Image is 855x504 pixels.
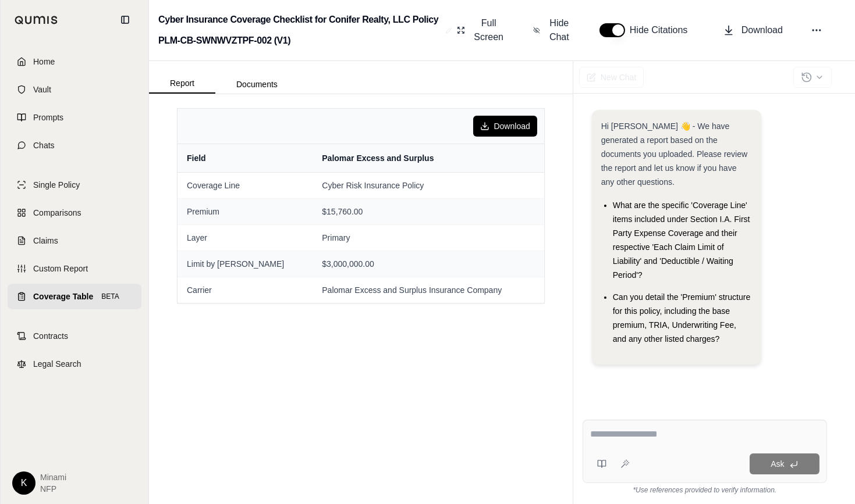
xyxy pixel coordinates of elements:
a: Contracts [8,323,141,349]
button: Download [718,19,787,42]
span: Hi [PERSON_NAME] 👋 - We have generated a report based on the documents you uploaded. Please revie... [601,121,747,187]
span: Coverage Line [187,180,303,191]
a: Coverage TableBETA [8,284,141,309]
a: Custom Report [8,256,141,281]
div: *Use references provided to verify information. [583,483,827,495]
span: $15,760.00 [322,206,534,217]
span: Can you detail the 'Premium' structure for this policy, including the base premium, TRIA, Underwr... [613,292,750,344]
span: BETA [98,291,122,302]
span: Hide Chat [547,16,572,44]
th: Palomar Excess and Surplus [313,144,544,172]
a: Single Policy [8,172,141,198]
span: Vault [33,84,51,95]
img: Qumis Logo [15,16,58,24]
span: Primary [322,232,534,244]
a: Legal Search [8,351,141,377]
button: Ask [750,453,819,474]
span: Ask [771,459,784,469]
button: Hide Chat [528,12,576,49]
span: Contracts [33,330,68,342]
span: Premium [187,206,303,217]
a: Chats [8,133,141,158]
span: Full Screen [472,16,505,44]
span: Chats [33,140,55,151]
button: Download [473,116,537,137]
span: Cyber Risk Insurance Policy [322,180,534,191]
span: Palomar Excess and Surplus Insurance Company [322,284,534,296]
span: Download [742,23,783,37]
span: Single Policy [33,179,80,191]
a: Comparisons [8,200,141,226]
a: Claims [8,228,141,253]
span: Custom Report [33,263,88,274]
span: NFP [40,483,66,495]
span: Home [33,56,55,67]
span: Carrier [187,284,303,296]
a: Home [8,49,141,74]
button: Documents [215,75,299,94]
span: Hide Citations [630,23,695,37]
span: Legal Search [33,358,81,370]
span: Coverage Table [33,291,93,302]
button: Full Screen [452,12,510,49]
span: Claims [33,235,58,246]
span: Limit by [PERSON_NAME] [187,258,303,270]
span: Comparisons [33,207,81,219]
div: K [12,471,36,495]
button: Report [149,74,215,94]
h2: Cyber Insurance Coverage Checklist for Conifer Realty, LLC Policy PLM-CB-SWNWVZTPF-002 (V1) [158,9,441,51]
span: $3,000,000.00 [322,258,534,270]
a: Vault [8,77,141,102]
span: Prompts [33,112,63,123]
span: Layer [187,232,303,244]
button: Collapse sidebar [116,10,134,29]
a: Prompts [8,105,141,130]
th: Field [178,144,313,172]
span: What are the specific 'Coverage Line' items included under Section I.A. First Party Expense Cover... [613,201,750,280]
span: Minami [40,471,66,483]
